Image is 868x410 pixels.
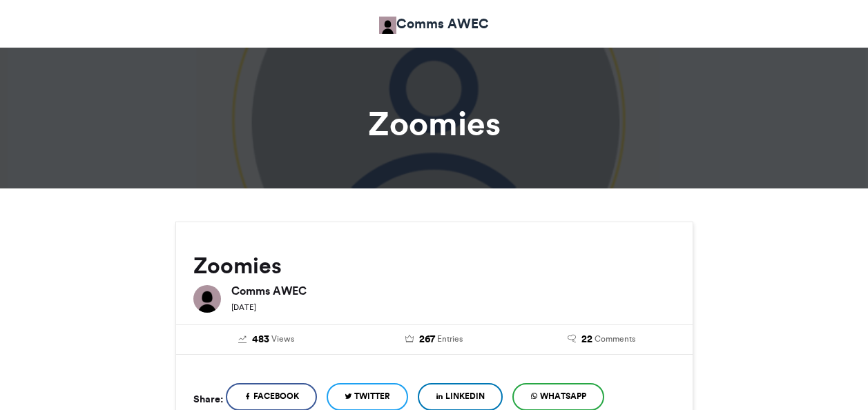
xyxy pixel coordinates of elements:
img: Comms AWEC [379,17,396,34]
span: Entries [437,333,463,345]
span: Facebook [253,390,299,402]
span: Views [271,333,294,345]
span: Comments [595,333,635,345]
a: 267 Entries [360,332,508,347]
a: 483 Views [193,332,340,347]
a: 22 Comments [528,332,675,347]
a: Comms AWEC [379,14,489,34]
h5: Share: [193,390,223,408]
span: WhatsApp [540,390,586,402]
span: LinkedIn [445,390,485,402]
span: 267 [419,332,435,347]
img: Comms AWEC [193,285,221,313]
small: [DATE] [231,302,256,312]
span: Twitter [354,390,390,402]
span: 22 [581,332,592,347]
h6: Comms AWEC [231,285,675,296]
h1: Zoomies [51,107,818,140]
h2: Zoomies [193,253,675,278]
span: 483 [252,332,269,347]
